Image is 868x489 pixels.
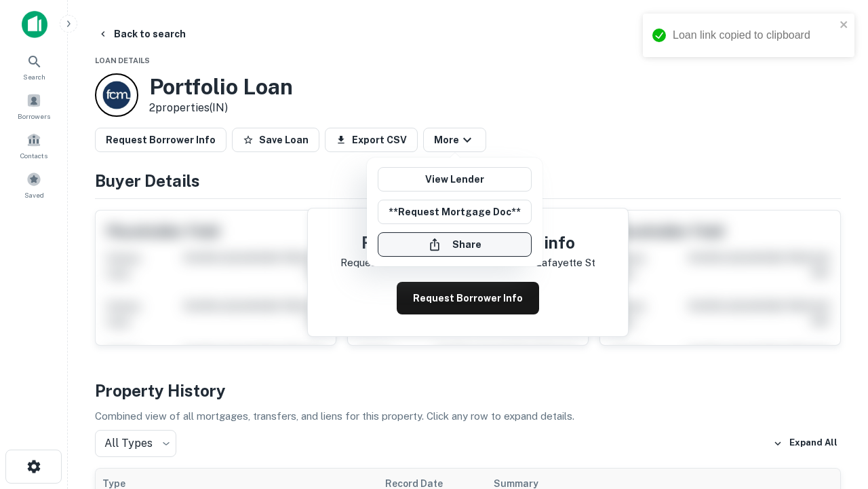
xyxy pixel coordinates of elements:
iframe: Chat Widget [800,380,868,446]
div: Loan link copied to clipboard [673,27,835,43]
button: **Request Mortgage Doc** [378,200,532,224]
button: Share [378,232,532,257]
button: close [840,19,849,32]
a: View Lender [378,167,532,192]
